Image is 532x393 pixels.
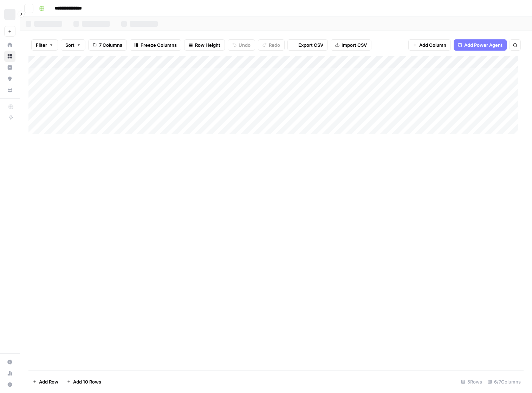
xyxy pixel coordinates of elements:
[464,41,502,49] span: Add Power Agent
[4,379,15,390] button: Help + Support
[4,51,15,62] a: Browse
[31,39,58,51] button: Filter
[331,39,371,51] button: Import CSV
[4,62,15,73] a: Insights
[4,39,15,51] a: Home
[73,378,101,385] span: Add 10 Rows
[258,39,285,51] button: Redo
[4,368,15,379] a: Usage
[458,376,485,387] div: 5 Rows
[4,84,15,96] a: Your Data
[39,378,58,385] span: Add Row
[88,39,127,51] button: 7 Columns
[454,39,507,51] button: Add Power Agent
[28,376,63,387] button: Add Row
[419,41,446,49] span: Add Column
[298,41,323,49] span: Export CSV
[65,41,74,49] span: Sort
[184,39,225,51] button: Row Height
[63,376,105,387] button: Add 10 Rows
[228,39,255,51] button: Undo
[269,41,280,49] span: Redo
[287,39,328,51] button: Export CSV
[99,41,122,49] span: 7 Columns
[130,39,181,51] button: Freeze Columns
[342,41,367,49] span: Import CSV
[141,41,177,49] span: Freeze Columns
[36,41,47,49] span: Filter
[4,356,15,368] a: Settings
[408,39,451,51] button: Add Column
[195,41,220,49] span: Row Height
[4,73,15,84] a: Opportunities
[61,39,85,51] button: Sort
[485,376,524,387] div: 6/7 Columns
[239,41,251,49] span: Undo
